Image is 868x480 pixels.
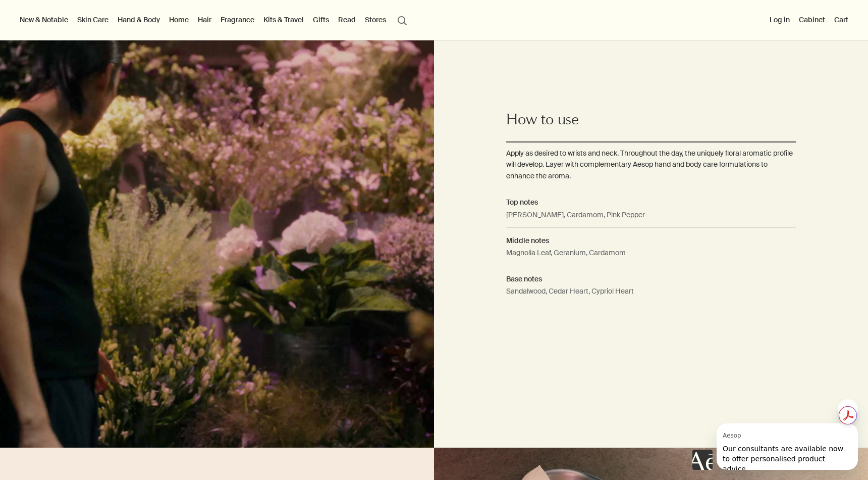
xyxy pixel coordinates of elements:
h2: Top notes [506,197,795,208]
a: Cabinet [797,13,827,26]
button: New & Notable [18,13,70,26]
button: Open search [393,10,411,29]
a: Hair [196,13,213,26]
button: Log in [768,13,792,26]
iframe: no content [692,450,713,470]
a: Skin Care [75,13,111,26]
p: Apply as desired to wrists and neck. Throughout the day, the uniquely floral aromatic profile wil... [506,148,795,181]
div: Aesop says "Our consultants are available now to offer personalised product advice.". Open messag... [692,399,858,470]
dd: Sandalwood, Cedar Heart, Cypriol Heart [506,285,795,304]
p: How to use [506,111,795,131]
a: Kits & Travel [261,13,306,26]
a: Hand & Body [116,13,162,26]
button: Cart [832,13,850,26]
a: Home [167,13,191,26]
button: Stores [363,13,388,26]
a: Fragrance [219,13,256,26]
iframe: Close message from Aesop [838,399,858,419]
a: Gifts [311,13,331,26]
a: Read [336,13,358,26]
h2: Base notes [506,273,795,284]
span: Our consultants are available now to offer personalised product advice. [6,21,127,50]
dd: Magnolia Leaf, Geranium, Cardamom [506,247,795,266]
dd: [PERSON_NAME], Cardamom, Pink Pepper [506,209,795,228]
h2: Middle notes [506,235,795,246]
iframe: Message from Aesop [717,423,858,470]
